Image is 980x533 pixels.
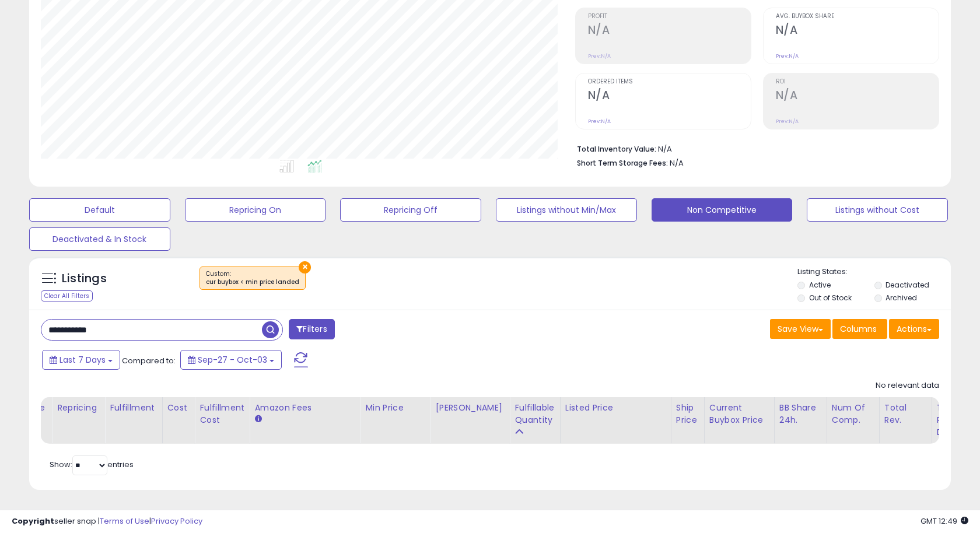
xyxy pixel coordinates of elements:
[435,402,505,414] div: [PERSON_NAME]
[876,380,939,391] div: No relevant data
[840,323,877,335] span: Columns
[776,79,939,85] span: ROI
[199,402,244,426] div: Fulfillment Cost
[588,89,751,104] h2: N/A
[185,198,326,222] button: Repricing On
[340,198,481,222] button: Repricing Off
[496,198,637,222] button: Listings without Min/Max
[889,319,939,339] button: Actions
[776,118,799,125] small: Prev: N/A
[809,280,831,290] label: Active
[577,158,668,168] b: Short Term Storage Fees:
[100,516,149,527] a: Terms of Use
[299,261,311,273] button: ×
[206,269,299,287] span: Custom:
[776,52,799,59] small: Prev: N/A
[588,79,751,85] span: Ordered Items
[832,319,887,339] button: Columns
[180,350,282,370] button: Sep-27 - Oct-03
[41,290,93,301] div: Clear All Filters
[206,278,299,286] div: cur buybox < min price landed
[50,459,134,470] span: Show: entries
[797,266,950,278] p: Listing States:
[807,198,948,222] button: Listings without Cost
[110,402,157,414] div: Fulfillment
[42,350,120,370] button: Last 7 Days
[12,516,202,527] div: seller snap | |
[151,516,202,527] a: Privacy Policy
[29,227,170,251] button: Deactivated & In Stock
[289,319,334,339] button: Filters
[254,402,355,414] div: Amazon Fees
[885,293,917,303] label: Archived
[577,141,930,155] li: N/A
[652,198,793,222] button: Non Competitive
[26,402,47,414] div: Title
[167,402,190,414] div: Cost
[254,414,261,425] small: Amazon Fees.
[29,198,170,222] button: Default
[588,13,751,20] span: Profit
[60,354,106,366] span: Last 7 Days
[198,354,267,366] span: Sep-27 - Oct-03
[921,516,968,527] span: 2025-10-11 12:49 GMT
[588,23,751,39] h2: N/A
[12,516,54,527] strong: Copyright
[676,402,699,426] div: Ship Price
[577,144,656,154] b: Total Inventory Value:
[670,157,684,169] span: N/A
[365,402,425,414] div: Min Price
[588,118,611,125] small: Prev: N/A
[776,89,939,104] h2: N/A
[885,280,929,290] label: Deactivated
[770,319,831,339] button: Save View
[565,402,666,414] div: Listed Price
[884,402,927,426] div: Total Rev.
[937,402,959,439] div: Total Rev. Diff.
[809,293,852,303] label: Out of Stock
[62,271,107,287] h5: Listings
[57,402,100,414] div: Repricing
[832,402,874,426] div: Num of Comp.
[514,402,555,426] div: Fulfillable Quantity
[588,52,611,59] small: Prev: N/A
[776,13,939,20] span: Avg. Buybox Share
[709,402,769,426] div: Current Buybox Price
[122,355,176,366] span: Compared to:
[779,402,822,426] div: BB Share 24h.
[776,23,939,39] h2: N/A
